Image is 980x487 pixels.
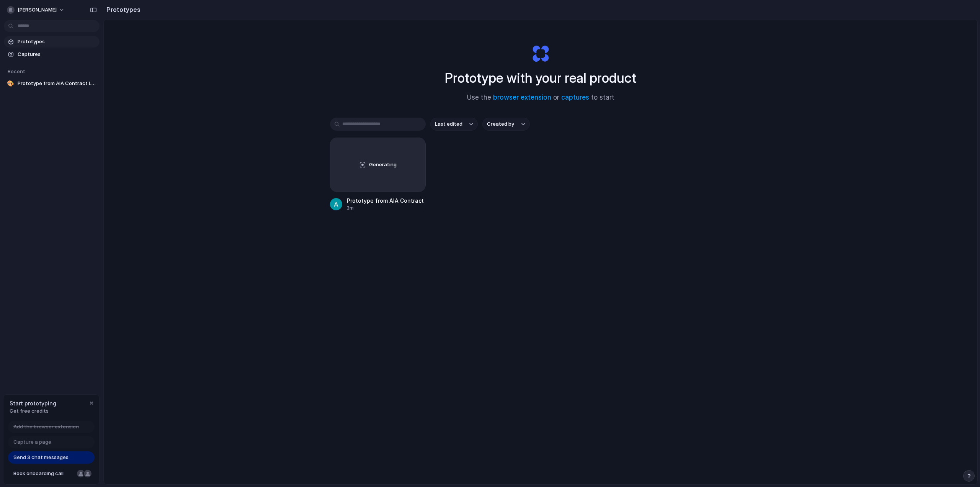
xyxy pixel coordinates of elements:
[467,93,614,103] span: Use the or to start
[561,93,589,101] a: captures
[18,51,96,58] span: Captures
[487,120,514,128] span: Created by
[369,161,397,169] span: Generating
[13,454,69,461] span: Send 3 chat messages
[8,467,95,480] a: Book onboarding call
[10,407,56,415] span: Get free credits
[83,469,92,478] div: Christian Iacullo
[482,118,530,131] button: Created by
[347,197,426,205] div: Prototype from AIA Contract List
[445,68,636,88] h1: Prototype with your real product
[430,118,478,131] button: Last edited
[8,68,25,74] span: Recent
[76,469,85,478] div: Nicole Kubica
[18,38,96,46] span: Prototypes
[103,5,140,14] h2: Prototypes
[4,36,100,48] a: Prototypes
[13,423,79,431] span: Add the browser extension
[18,6,57,14] span: [PERSON_NAME]
[18,80,96,87] span: Prototype from AIA Contract List
[7,80,15,87] div: 🎨
[493,93,551,101] a: browser extension
[330,138,426,212] a: GeneratingPrototype from AIA Contract List3m
[10,399,56,407] span: Start prototyping
[13,470,74,477] span: Book onboarding call
[4,49,100,60] a: Captures
[4,4,69,16] button: [PERSON_NAME]
[347,205,426,212] div: 3m
[4,78,100,89] a: 🎨Prototype from AIA Contract List
[13,438,51,446] span: Capture a page
[435,120,462,128] span: Last edited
